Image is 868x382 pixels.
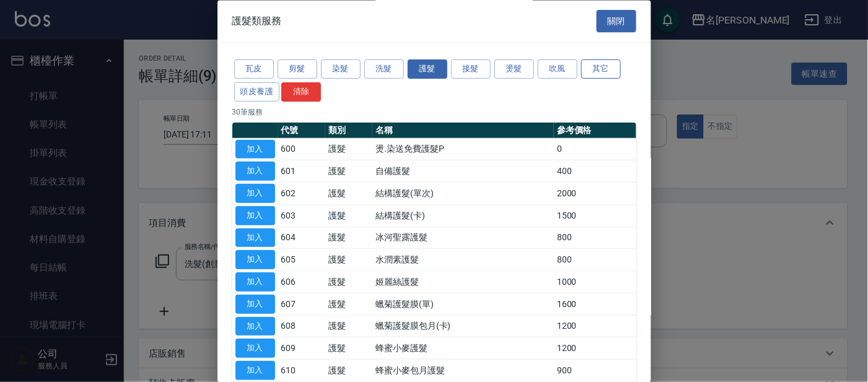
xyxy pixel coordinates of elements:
td: 607 [278,293,325,316]
button: 加入 [235,295,275,314]
button: 頭皮養護 [234,82,280,102]
td: 605 [278,249,325,271]
button: 加入 [235,317,275,336]
td: 冰河聖露護髮 [372,227,554,250]
button: 加入 [235,206,275,225]
td: 0 [554,139,636,161]
span: 護髮類服務 [232,15,282,27]
td: 610 [278,360,325,382]
th: 參考價格 [554,123,636,139]
button: 加入 [235,184,275,204]
button: 清除 [281,82,321,102]
td: 護髮 [325,227,372,250]
td: 水潤素護髮 [372,249,554,271]
td: 燙.染送免費護髮P [372,139,554,161]
button: 加入 [235,228,275,248]
button: 加入 [235,162,275,181]
button: 護髮 [408,60,447,79]
button: 加入 [235,140,275,159]
td: 1500 [554,205,636,227]
td: 護髮 [325,271,372,293]
button: 瓦皮 [234,60,274,79]
button: 加入 [235,339,275,358]
td: 800 [554,227,636,250]
th: 名稱 [372,123,554,139]
td: 602 [278,183,325,205]
td: 蜂蜜小麥護髮 [372,337,554,360]
td: 護髮 [325,293,372,316]
td: 600 [278,139,325,161]
button: 染髮 [321,60,361,79]
td: 900 [554,360,636,382]
th: 類別 [325,123,372,139]
td: 1200 [554,316,636,338]
td: 蠟菊護髮膜包月(卡) [372,316,554,338]
td: 608 [278,316,325,338]
td: 護髮 [325,337,372,360]
button: 關閉 [597,10,636,33]
p: 30 筆服務 [232,106,636,118]
td: 609 [278,337,325,360]
button: 加入 [235,273,275,292]
button: 加入 [235,362,275,381]
td: 601 [278,160,325,183]
td: 606 [278,271,325,293]
td: 護髮 [325,249,372,271]
td: 護髮 [325,316,372,338]
td: 800 [554,249,636,271]
td: 蠟菊護髮膜(單) [372,293,554,316]
button: 洗髮 [364,60,404,79]
button: 吹風 [538,60,577,79]
td: 604 [278,227,325,250]
td: 蜂蜜小麥包月護髮 [372,360,554,382]
td: 結構護髮(單次) [372,183,554,205]
td: 護髮 [325,183,372,205]
td: 結構護髮(卡) [372,205,554,227]
td: 護髮 [325,360,372,382]
td: 姬麗絲護髮 [372,271,554,293]
td: 自備護髮 [372,160,554,183]
button: 加入 [235,251,275,270]
td: 護髮 [325,160,372,183]
td: 2000 [554,183,636,205]
td: 1000 [554,271,636,293]
button: 燙髮 [494,60,534,79]
td: 400 [554,160,636,183]
button: 接髮 [451,60,491,79]
td: 護髮 [325,139,372,161]
td: 603 [278,205,325,227]
td: 1200 [554,337,636,360]
th: 代號 [278,123,325,139]
button: 剪髮 [278,60,317,79]
td: 1600 [554,293,636,316]
button: 其它 [581,60,621,79]
td: 護髮 [325,205,372,227]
